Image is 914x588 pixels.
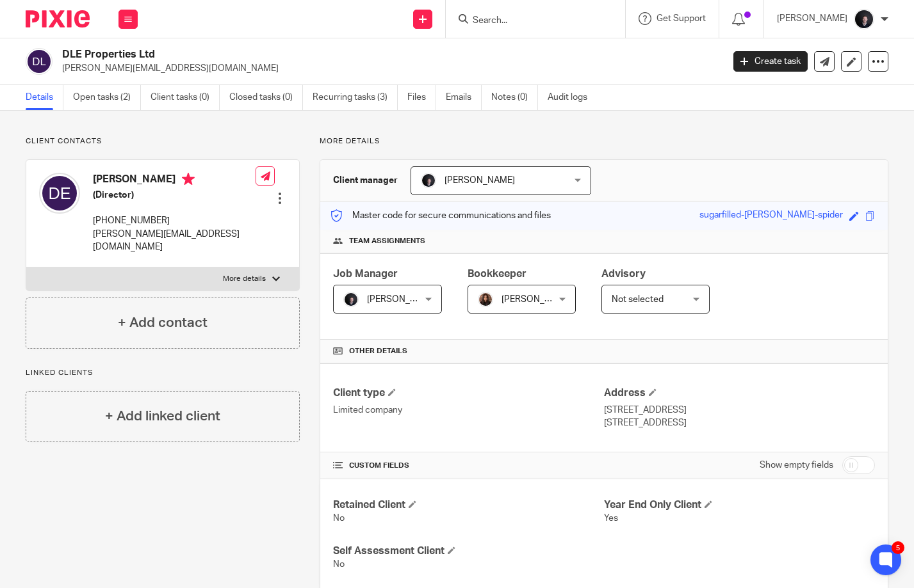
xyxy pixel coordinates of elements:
[26,10,90,28] img: Pixie
[349,236,425,246] span: Team assignments
[502,295,572,304] span: [PERSON_NAME]
[343,292,359,307] img: 455A2509.jpg
[62,48,583,61] h2: DLE Properties Ltd
[223,274,266,284] p: More details
[93,214,256,227] p: [PHONE_NUMBER]
[760,459,833,472] label: Show empty fields
[446,85,482,110] a: Emails
[421,173,436,188] img: 455A2509.jpg
[333,498,604,512] h4: Retained Client
[612,295,664,304] span: Not selected
[118,313,208,333] h4: + Add contact
[105,406,220,426] h4: + Add linked client
[26,136,300,147] p: Client contacts
[151,85,220,110] a: Client tasks (0)
[333,544,604,558] h4: Self Assessment Client
[73,85,141,110] a: Open tasks (2)
[39,173,80,214] img: svg%3E
[93,189,256,202] h5: (Director)
[604,514,618,523] span: Yes
[733,51,808,72] a: Create task
[26,368,300,378] p: Linked clients
[333,404,604,417] p: Limited company
[657,14,706,23] span: Get Support
[471,15,587,27] input: Search
[93,173,256,189] h4: [PERSON_NAME]
[182,173,195,186] i: Primary
[367,295,437,304] span: [PERSON_NAME]
[478,292,493,307] img: Headshot.jpg
[333,386,604,400] h4: Client type
[548,85,597,110] a: Audit logs
[604,417,875,429] p: [STREET_ADDRESS]
[333,514,345,523] span: No
[892,541,904,554] div: 5
[604,498,875,512] h4: Year End Only Client
[445,176,515,185] span: [PERSON_NAME]
[601,269,646,279] span: Advisory
[62,62,714,75] p: [PERSON_NAME][EMAIL_ADDRESS][DOMAIN_NAME]
[333,174,398,187] h3: Client manager
[604,404,875,417] p: [STREET_ADDRESS]
[333,560,345,569] span: No
[26,85,63,110] a: Details
[349,346,407,356] span: Other details
[333,461,604,471] h4: CUSTOM FIELDS
[93,228,256,254] p: [PERSON_NAME][EMAIL_ADDRESS][DOMAIN_NAME]
[468,269,526,279] span: Bookkeeper
[330,209,551,222] p: Master code for secure communications and files
[229,85,303,110] a: Closed tasks (0)
[407,85,436,110] a: Files
[777,12,847,25] p: [PERSON_NAME]
[26,48,53,75] img: svg%3E
[313,85,398,110] a: Recurring tasks (3)
[604,386,875,400] h4: Address
[333,269,398,279] span: Job Manager
[699,209,843,223] div: sugarfilled-[PERSON_NAME]-spider
[491,85,538,110] a: Notes (0)
[320,136,888,147] p: More details
[854,9,874,29] img: 455A2509.jpg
